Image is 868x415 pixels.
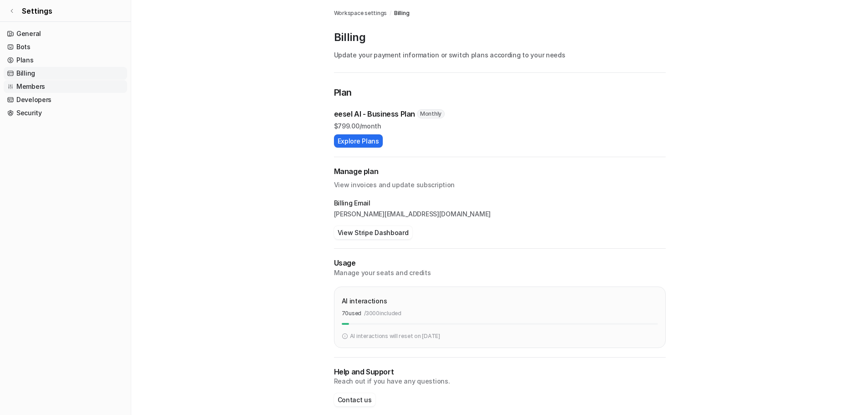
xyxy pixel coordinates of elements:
[334,377,666,386] p: Reach out if you have any questions.
[334,226,412,239] button: View Stripe Dashboard
[334,199,666,208] p: Billing Email
[334,134,383,148] button: Explore Plans
[334,177,666,190] p: View invoices and update subscription
[334,86,666,101] p: Plan
[350,332,440,340] p: AI interactions will reset on [DATE]
[4,27,127,40] a: General
[334,50,666,60] p: Update your payment information or switch plans according to your needs
[4,41,127,53] a: Bots
[342,296,387,306] p: AI interactions
[364,309,401,318] p: / 3000 included
[334,210,666,219] p: [PERSON_NAME][EMAIL_ADDRESS][DOMAIN_NAME]
[334,30,666,45] p: Billing
[334,393,375,406] button: Contact us
[342,309,362,318] p: 70 used
[334,108,415,119] p: eesel AI - Business Plan
[4,107,127,119] a: Security
[334,121,666,131] p: $ 799.00/month
[334,9,387,17] a: Workspace settings
[22,5,52,16] span: Settings
[4,67,127,80] a: Billing
[334,268,666,277] p: Manage your seats and credits
[334,367,666,377] p: Help and Support
[4,93,127,106] a: Developers
[390,9,391,17] span: /
[334,166,666,177] h2: Manage plan
[417,109,445,118] span: Monthly
[394,9,409,17] a: Billing
[334,258,666,268] p: Usage
[4,80,127,93] a: Members
[4,54,127,67] a: Plans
